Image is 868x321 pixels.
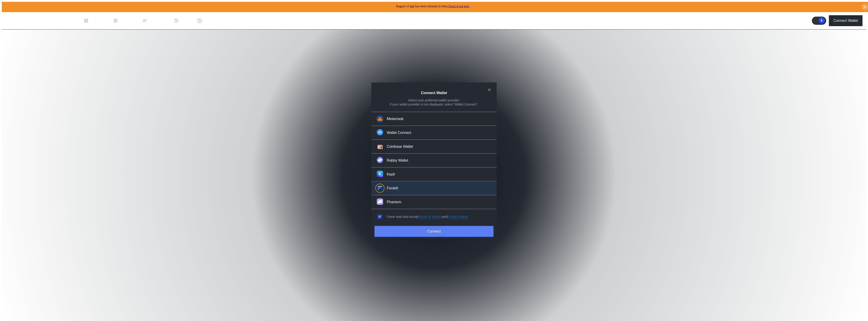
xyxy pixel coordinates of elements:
div: Discount Factors [204,19,231,23]
span: and [442,215,448,219]
button: KeplrKeplr [371,168,497,181]
img: Coinbase Wallet [376,143,384,151]
img: Keplr [377,171,383,177]
div: History [181,19,192,23]
span: August v2 app has been released in beta. [396,5,469,8]
div: I have read and accept . [386,215,469,219]
button: FordefiFordefi [371,181,497,195]
div: Connect Wallet [833,19,858,23]
div: Wallet Connect [387,130,411,135]
div: Fordefi [387,186,398,191]
h2: Connect Wallet [421,91,447,95]
button: Coinbase WalletCoinbase Wallet [371,140,497,154]
img: Rabby Wallet [377,157,383,163]
a: Terms of Service [419,215,442,219]
div: Dashboard [90,19,108,23]
div: Select your preferred wallet provider. [408,98,460,102]
div: Rabby Wallet [387,158,408,163]
button: close modal [486,86,493,93]
button: Connect [374,226,494,237]
div: Coinbase Wallet [387,144,413,149]
img: Phantom [377,198,383,205]
div: If your wallet provider is not displayed, select "Wallet Connect". [390,102,478,106]
button: Wallet Connect [371,126,497,140]
button: PhantomPhantom [371,195,497,209]
img: Fordefi [377,185,383,191]
a: Check it out here [448,5,469,8]
button: Metamask [371,112,497,126]
a: Privacy Notice [448,215,468,219]
div: Loan Book [120,19,137,23]
div: Phantom [387,200,401,204]
div: Metamask [387,116,404,121]
div: Keplr [387,172,395,177]
button: Rabby WalletRabby Wallet [371,154,497,168]
div: Permissions [149,19,169,23]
